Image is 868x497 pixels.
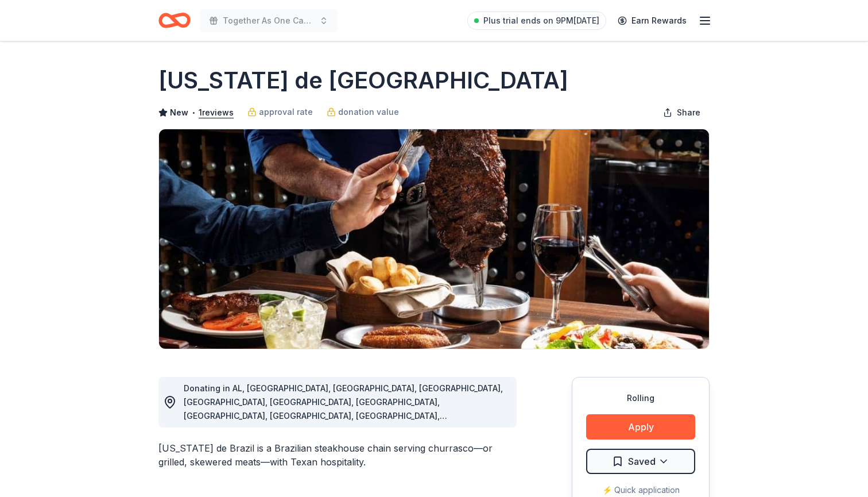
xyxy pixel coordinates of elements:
[467,11,606,30] a: Plus trial ends on 9PM[DATE]
[199,106,234,120] button: 1reviews
[586,483,695,497] div: ⚡️ Quick application
[192,108,196,117] span: •
[677,106,700,120] span: Share
[223,14,315,28] span: Together As One Camp 2025
[338,105,399,119] span: donation value
[586,449,695,474] button: Saved
[483,14,599,28] span: Plus trial ends on 9PM[DATE]
[184,383,503,490] span: Donating in AL, [GEOGRAPHIC_DATA], [GEOGRAPHIC_DATA], [GEOGRAPHIC_DATA], [GEOGRAPHIC_DATA], [GEOG...
[611,10,693,31] a: Earn Rewards
[158,64,568,97] h1: [US_STATE] de [GEOGRAPHIC_DATA]
[247,105,313,119] a: approval rate
[586,391,695,405] div: Rolling
[170,106,188,120] span: New
[158,441,517,469] div: [US_STATE] de Brazil is a Brazilian steakhouse chain serving churrasco—or grilled, skewered meats...
[654,101,710,124] button: Share
[159,129,709,349] img: Image for Texas de Brazil
[586,414,695,440] button: Apply
[158,7,191,34] a: Home
[259,105,313,119] span: approval rate
[200,9,338,32] button: Together As One Camp 2025
[327,105,399,119] a: donation value
[628,454,656,469] span: Saved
